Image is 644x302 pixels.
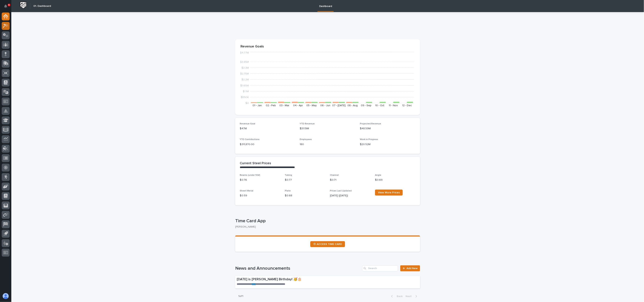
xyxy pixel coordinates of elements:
[285,174,292,176] span: Tubing
[375,190,403,196] a: View More Prices
[388,295,404,298] button: Back
[241,78,249,81] tspan: $2.2M
[240,190,253,192] span: Sheet Metal
[362,265,398,271] input: Search
[361,104,371,107] text: 09 - Sep
[240,127,295,131] p: $47M
[285,190,291,192] span: Plate
[235,225,417,228] p: [PERSON_NAME]
[400,265,420,271] a: Add New
[407,267,418,270] span: Add New
[293,104,303,107] text: 04 - Apr
[404,295,420,298] button: Next
[347,104,358,107] text: 08 - Aug
[394,295,403,298] span: Back
[330,194,370,198] p: [DATE] ([DATE])
[241,67,249,69] tspan: $3.3M
[5,5,10,11] div: Notifications6
[402,104,412,107] text: 12 - Dec
[320,104,330,107] text: 06 - Jun
[360,142,416,146] p: $20.52M
[279,104,289,107] text: 03 - Mar
[266,104,276,107] text: 02 - Feb
[360,138,378,141] span: Work in Progress
[406,295,414,298] span: Next
[235,218,419,224] p: Time Card App
[235,292,246,301] p: 1 of 1
[240,84,249,87] tspan: $1.65M
[240,138,260,141] span: YTD Contributions
[375,174,381,176] span: Angle
[240,142,295,146] p: $ 311,870.00
[300,142,356,146] p: 180
[240,178,280,182] p: $ 0.76
[300,138,312,141] span: Employees
[2,2,10,10] button: Notifications
[378,191,400,194] span: View More Prices
[245,102,249,105] tspan: $0
[8,4,10,6] p: 6
[240,61,249,63] tspan: $3.85M
[20,2,27,9] img: Workspace Logo
[240,123,255,125] span: Revenue Goal
[313,243,342,245] span: ⏲ ACCESS TIME CARD
[360,123,381,125] span: Projected Revenue
[310,241,345,247] a: ⏲ ACCESS TIME CARD
[330,190,352,192] span: Prices Last Updated
[241,96,249,98] tspan: $550K
[241,45,415,49] p: Revenue Goals
[240,174,260,176] span: Beams (under 55#)
[253,104,262,107] text: 01 - Jan
[33,5,51,8] h2: 01. Dashboard
[240,161,271,166] h2: Current Steel Prices
[240,51,249,54] tspan: $4.77M
[330,174,339,176] span: Channel
[375,104,384,107] text: 10 - Oct
[360,127,416,131] p: $48.59M
[300,127,356,131] p: $31.19M
[240,194,280,198] p: $ 0.59
[243,90,249,93] tspan: $1.1M
[237,277,367,282] p: [DATE] is [PERSON_NAME] Birthday! 🥳🎂
[285,178,325,182] p: $ 0.77
[235,266,361,271] h1: News and Announcements
[375,178,416,182] p: $ 0.69
[330,178,370,182] p: $ 0.71
[285,194,325,198] p: $ 0.68
[2,292,10,300] button: users-avatar
[307,104,317,107] text: 05 - May
[332,104,346,107] text: 07 - [DATE]
[389,104,398,107] text: 11 - Nov
[300,123,315,125] span: YTD Revenue
[240,72,249,75] tspan: $2.75M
